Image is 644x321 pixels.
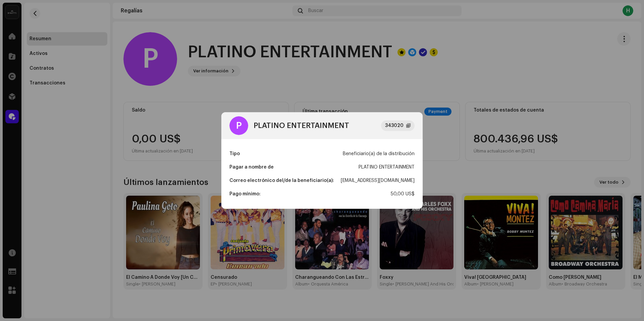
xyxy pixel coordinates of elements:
div: [EMAIL_ADDRESS][DOMAIN_NAME] [341,174,415,187]
div: 50,00 US$ [391,187,415,201]
div: Tipo [229,147,240,160]
div: Pagar a nombre de [229,160,274,174]
div: PLATINO ENTERTAINMENT [359,160,415,174]
div: Correo electrónico del/de la beneficiario(a): [229,174,334,187]
div: 343020 [385,122,404,130]
div: Beneficiario(a) de la distribución [343,147,415,160]
div: PLATINO ENTERTAINMENT [254,122,349,130]
div: P [229,116,248,135]
div: Pago mínimo: [229,187,261,201]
